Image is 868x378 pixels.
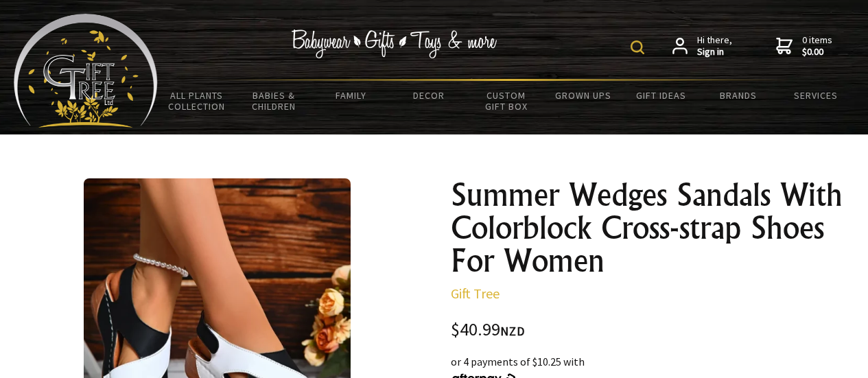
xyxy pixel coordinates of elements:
[776,34,832,58] a: 0 items$0.00
[697,46,732,58] strong: Sign in
[699,81,777,110] a: Brands
[451,285,500,302] a: Gift Tree
[313,81,390,110] a: Family
[14,14,158,128] img: Babyware - Gifts - Toys and more...
[622,81,700,110] a: Gift Ideas
[451,321,852,340] div: $40.99
[777,81,854,110] a: Services
[802,34,832,58] span: 0 items
[451,178,852,277] h1: Summer Wedges Sandals With Colorblock Cross-strap Shoes For Women
[158,81,235,121] a: All Plants Collection
[545,81,622,110] a: Grown Ups
[697,34,732,58] span: Hi there,
[390,81,467,110] a: Decor
[500,323,525,339] span: NZD
[467,81,545,121] a: Custom Gift Box
[235,81,313,121] a: Babies & Children
[631,40,644,54] img: product search
[672,34,732,58] a: Hi there,Sign in
[802,46,832,58] strong: $0.00
[292,29,497,58] img: Babywear - Gifts - Toys & more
